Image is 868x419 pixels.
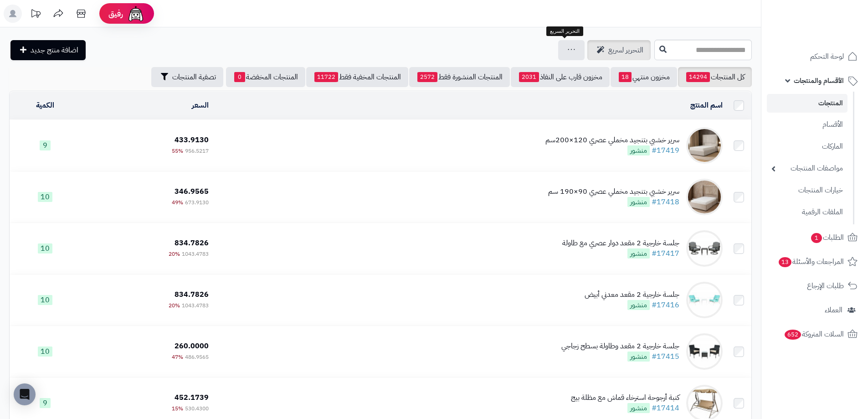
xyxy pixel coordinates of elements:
[627,352,650,362] span: منشور
[767,323,863,345] a: السلات المتروكة652
[182,301,209,310] span: 1043.4783
[175,392,209,403] span: 452.1739
[627,197,650,207] span: منشور
[686,282,723,318] img: جلسة خارجية 2 مقعد معدني أبيض
[175,186,209,197] span: 346.9565
[306,67,408,87] a: المنتجات المخفية فقط11722
[169,250,180,258] span: 20%
[175,341,209,352] span: 260.0000
[767,275,863,297] a: طلبات الإرجاع
[608,45,643,56] span: التحرير لسريع
[409,67,510,87] a: المنتجات المنشورة فقط2572
[767,137,847,156] a: الماركات
[767,46,863,67] a: لوحة التحكم
[678,67,752,87] a: كل المنتجات14294
[767,299,863,321] a: العملاء
[785,330,801,340] span: 652
[38,243,52,253] span: 10
[627,145,650,155] span: منشور
[14,383,36,405] div: Open Intercom Messenger
[690,100,723,111] a: اسم المنتج
[794,74,844,87] span: الأقسام والمنتجات
[151,67,223,87] button: تصفية المنتجات
[38,192,52,202] span: 10
[185,353,209,361] span: 486.9565
[172,353,183,361] span: 47%
[226,67,305,87] a: المنتجات المخفضة0
[38,295,52,305] span: 10
[779,257,791,267] span: 13
[811,233,822,243] span: 1
[767,202,847,222] a: الملفات الرقمية
[810,50,844,63] span: لوحة التحكم
[686,230,723,267] img: جلسة خارجية 2 مقعد دوار عصري مع طاولة
[652,248,679,259] a: #17417
[172,404,183,413] span: 15%
[548,186,679,197] div: سرير خشبي بتنجيد مخملي عصري 90×190 سم
[175,134,209,145] span: 433.9130
[234,72,245,82] span: 0
[31,45,78,56] span: اضافة منتج جديد
[652,197,679,207] a: #17418
[169,301,180,310] span: 20%
[127,5,145,23] img: ai-face.png
[652,300,679,310] a: #17416
[627,403,650,413] span: منشور
[172,147,183,155] span: 55%
[185,404,209,413] span: 530.4300
[806,23,859,42] img: logo-2.png
[767,181,847,200] a: خيارات المنتجات
[686,127,723,164] img: سرير خشبي بتنجيد مخملي عصري 120×200سم
[192,100,209,111] a: السعر
[24,5,47,25] a: تحديثات المنصة
[767,159,847,178] a: مواصفات المنتجات
[10,40,86,60] a: اضافة منتج جديد
[767,251,863,273] a: المراجعات والأسئلة13
[652,145,679,156] a: #17419
[40,140,51,150] span: 9
[825,304,842,316] span: العملاء
[807,279,844,292] span: طلبات الإرجاع
[587,40,651,60] a: التحرير لسريع
[172,198,183,207] span: 49%
[571,393,679,403] div: كنبة أرجوحة استرخاء قماش مع مظلة بيج
[108,8,123,19] span: رفيق
[627,300,650,310] span: منشور
[611,67,677,87] a: مخزون منتهي18
[627,248,650,259] span: منشور
[767,115,847,134] a: الأقسام
[182,250,209,258] span: 1043.4783
[686,179,723,215] img: سرير خشبي بتنجيد مخملي عصري 90×190 سم
[40,398,51,408] span: 9
[185,198,209,207] span: 673.9130
[38,347,52,357] span: 10
[561,341,679,352] div: جلسة خارجية 2 مقعد وطاولة بسطح زجاجي
[619,72,632,82] span: 18
[519,72,539,82] span: 2031
[562,238,679,248] div: جلسة خارجية 2 مقعد دوار عصري مع طاولة
[36,100,54,111] a: الكمية
[585,290,679,300] div: جلسة خارجية 2 مقعد معدني أبيض
[784,328,844,341] span: السلات المتروكة
[686,333,723,370] img: جلسة خارجية 2 مقعد وطاولة بسطح زجاجي
[175,238,209,248] span: 834.7826
[545,135,679,145] div: سرير خشبي بتنجيد مخملي عصري 120×200سم
[314,72,338,82] span: 11722
[767,227,863,248] a: الطلبات1
[185,147,209,155] span: 956.5217
[172,72,216,83] span: تصفية المنتجات
[511,67,610,87] a: مخزون قارب على النفاذ2031
[175,289,209,300] span: 834.7826
[652,403,679,414] a: #17414
[417,72,437,82] span: 2572
[686,72,710,82] span: 14294
[810,231,844,244] span: الطلبات
[546,26,583,36] div: التحرير السريع
[778,255,844,268] span: المراجعات والأسئلة
[767,94,847,113] a: المنتجات
[652,351,679,362] a: #17415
